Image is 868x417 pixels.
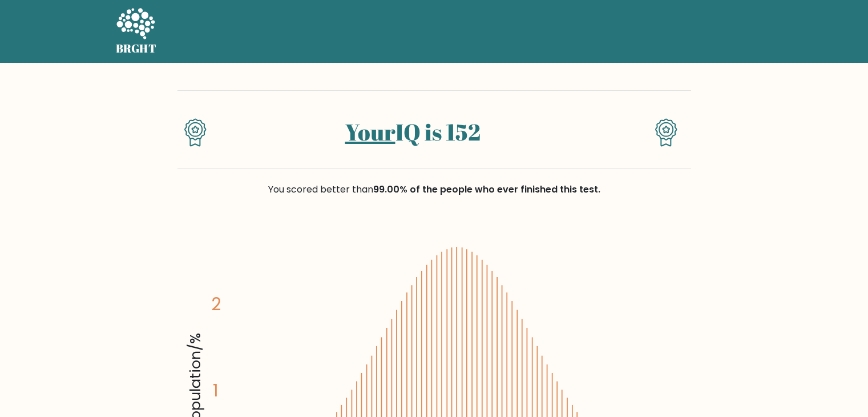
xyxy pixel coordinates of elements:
[345,117,395,147] a: Your
[116,42,157,55] h5: BRGHT
[227,118,598,146] h1: IQ is 152
[213,379,219,403] tspan: 1
[116,5,157,58] a: BRGHT
[373,183,600,196] span: 99.00% of the people who ever finished this test.
[177,183,691,197] div: You scored better than
[211,292,221,316] tspan: 2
